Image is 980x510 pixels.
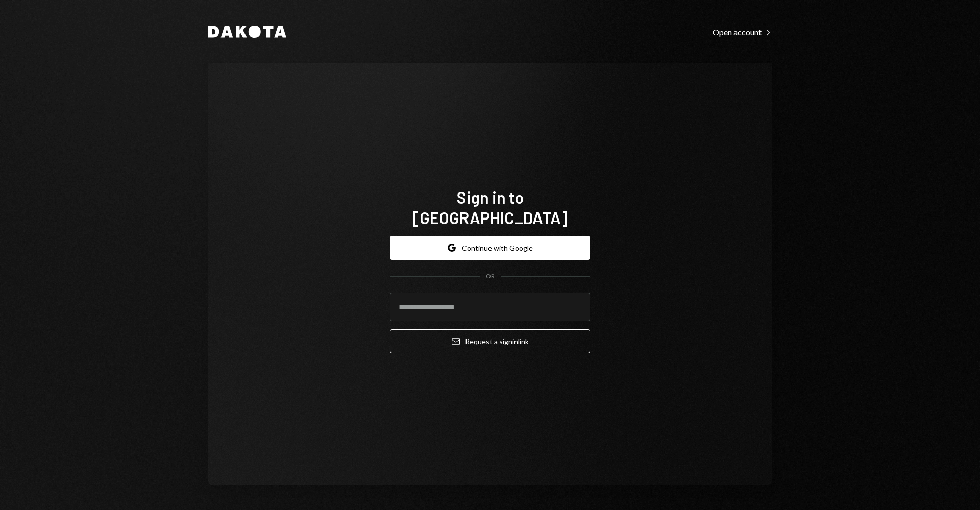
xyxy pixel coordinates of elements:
button: Request a signinlink [390,329,590,353]
div: Open account [713,27,772,37]
button: Continue with Google [390,236,590,260]
h1: Sign in to [GEOGRAPHIC_DATA] [390,187,590,228]
div: OR [486,272,495,281]
a: Open account [713,26,772,37]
